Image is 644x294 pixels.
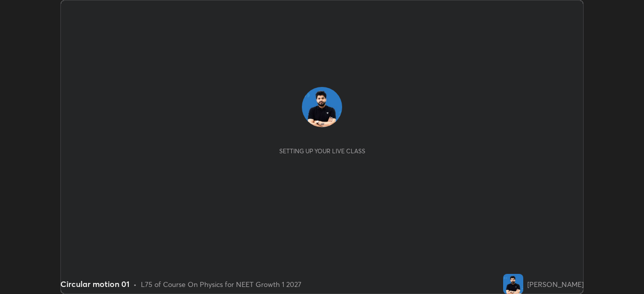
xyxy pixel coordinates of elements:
div: L75 of Course On Physics for NEET Growth 1 2027 [141,279,301,289]
div: [PERSON_NAME] [527,279,584,289]
div: Setting up your live class [279,147,365,155]
div: • [133,279,137,289]
img: 83a18a2ccf0346ec988349b1c8dfe260.jpg [302,87,342,127]
img: 83a18a2ccf0346ec988349b1c8dfe260.jpg [503,274,523,294]
div: Circular motion 01 [60,278,129,290]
